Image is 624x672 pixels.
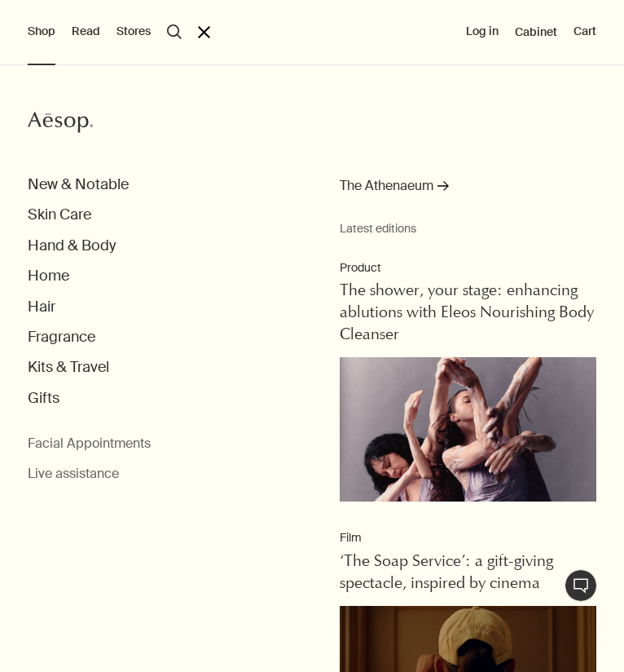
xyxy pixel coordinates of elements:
[28,237,116,255] button: Hand & Body
[28,110,93,135] svg: Aesop
[340,530,596,546] p: Film
[340,260,596,506] a: ProductThe shower, your stage: enhancing ablutions with Eleos Nourishing Body CleanserDancers wea...
[340,554,553,592] span: ‘The Soap Service’: a gift-giving spectacle, inspired by cinema
[28,435,151,452] span: Facial Appointments
[573,24,596,40] button: Cart
[466,24,499,40] button: Log in
[72,24,100,40] button: Read
[340,221,596,236] small: Latest editions
[28,466,119,483] button: Live assistance
[28,298,55,316] button: Hair
[28,358,109,377] button: Kits & Travel
[24,106,97,143] a: Aesop
[198,26,210,38] button: Close the Menu
[28,267,69,285] button: Home
[28,24,55,40] button: Shop
[515,24,557,39] a: Cabinet
[340,175,449,205] a: The Athenaeum
[167,24,182,39] button: Open search
[28,328,95,347] button: Fragrance
[340,175,433,197] span: The Athenaeum
[340,283,594,343] span: The shower, your stage: enhancing ablutions with Eleos Nourishing Body Cleanser
[565,569,597,602] button: Chat en direct
[28,389,59,408] button: Gifts
[28,175,129,194] button: New & Notable
[28,206,91,224] button: Skin Care
[116,24,151,40] button: Stores
[340,260,596,276] p: Product
[28,435,151,453] a: Facial Appointments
